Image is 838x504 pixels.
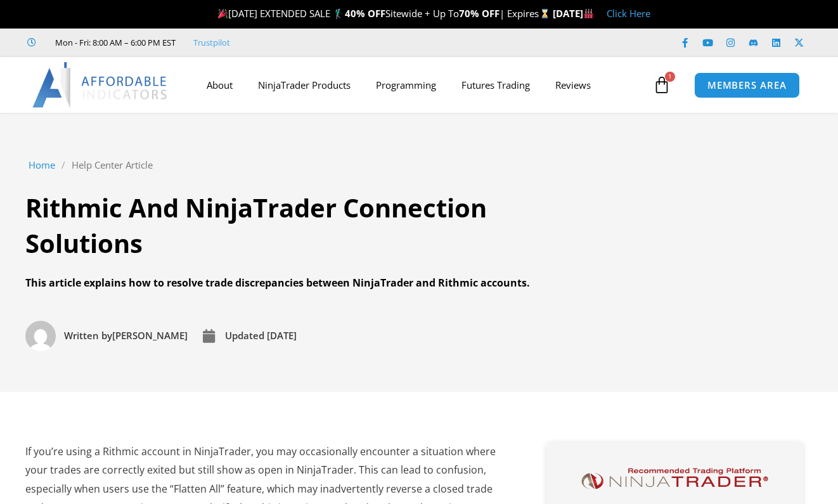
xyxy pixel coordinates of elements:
a: Help Center Article [72,157,153,174]
a: Programming [363,70,449,100]
span: 1 [665,72,675,82]
strong: 70% OFF [459,7,500,20]
nav: Menu [194,70,650,100]
span: Updated [225,329,264,342]
strong: 40% OFF [345,7,385,20]
a: About [194,70,245,100]
a: Reviews [543,70,603,100]
h1: Rithmic And NinjaTrader Connection Solutions [25,190,609,261]
a: MEMBERS AREA [694,72,800,98]
a: Click Here [607,7,650,20]
div: This article explains how to resolve trade discrepancies between NinjaTrader and Rithmic accounts. [25,274,609,293]
img: Picture of David Koehler [25,321,56,351]
img: NinjaTrader Logo | Affordable Indicators – NinjaTrader [577,465,773,493]
span: MEMBERS AREA [707,81,787,90]
img: 🏭 [584,9,593,18]
span: Written by [64,329,112,342]
img: 🎉 [218,9,228,18]
img: LogoAI | Affordable Indicators – NinjaTrader [32,62,169,108]
span: / [61,157,65,174]
time: [DATE] [267,329,297,342]
img: ⌛ [540,9,550,18]
strong: [DATE] [553,7,594,20]
span: Mon - Fri: 8:00 AM – 6:00 PM EST [52,35,176,50]
a: NinjaTrader Products [245,70,363,100]
span: [PERSON_NAME] [61,327,188,345]
a: Trustpilot [193,37,230,48]
a: 1 [634,67,690,103]
span: [DATE] EXTENDED SALE 🏌️‍♂️ Sitewide + Up To | Expires [215,7,552,20]
a: Futures Trading [449,70,543,100]
a: Home [29,157,55,174]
